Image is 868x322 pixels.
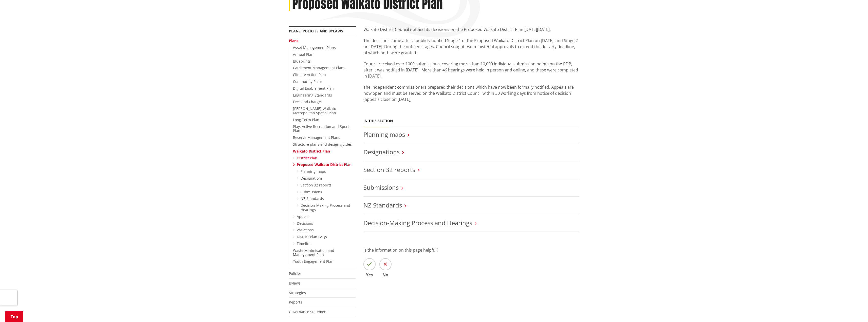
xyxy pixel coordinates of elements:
p: Waikato District Council notified its decisions on the Proposed Waikato District Plan [DATE][DATE]. [363,26,579,32]
a: Decisions [297,221,313,226]
a: Appeals [297,214,310,219]
a: Structure plans and design guides [293,142,352,147]
a: Planning maps [363,130,405,139]
span: Yes [363,273,376,277]
a: Climate Action Plan [293,72,326,77]
a: Designations [301,176,323,181]
a: Play, Active Recreation and Sport Plan [293,124,349,133]
a: Asset Management Plans [293,45,336,50]
h5: In this section [363,119,393,123]
a: Decision-Making Process and Hearings [301,203,350,212]
a: Variations [297,228,314,232]
a: Bylaws [289,281,301,286]
span: No [379,273,392,277]
a: Top [5,311,23,322]
a: Youth Engagement Plan [293,259,334,264]
a: Catchment Management Plans [293,65,345,70]
iframe: Messenger Launcher [845,301,863,319]
a: Submissions [363,183,399,192]
a: Section 32 reports [301,183,331,187]
a: NZ Standards [301,196,324,201]
a: Reserve Management Plans [293,135,340,140]
a: [PERSON_NAME]-Waikato Metropolitan Spatial Plan [293,106,336,115]
a: Engineering Standards [293,93,332,98]
a: Timeline [297,241,311,246]
a: Annual Plan [293,52,313,57]
a: Waikato District Plan [293,149,330,154]
a: Long Term Plan [293,117,319,122]
a: District Plan [297,156,317,160]
a: District Plan FAQs [297,234,327,239]
a: Planning maps [301,169,326,174]
a: Submissions [301,190,322,194]
a: Section 32 reports [363,165,415,174]
p: The decisions come after a publicly notified Stage 1 of the Proposed Waikato District Plan on [DA... [363,37,579,56]
a: Proposed Waikato District Plan [297,162,352,167]
a: Governance Statement [289,309,328,314]
a: NZ Standards [363,201,402,209]
a: Waste Minimisation and Management Plan [293,248,334,257]
a: Plans [289,38,298,43]
a: Decision-Making Process and Hearings [363,219,472,227]
a: Plans, policies and bylaws [289,29,343,33]
a: Community Plans [293,79,323,84]
p: Council received over 1000 submissions, covering more than 10,000 individual submission points on... [363,61,579,79]
a: Digital Enablement Plan [293,86,334,91]
p: The independent commissioners prepared their decisions which have now been formally notified. App... [363,84,579,102]
a: Designations [363,148,400,156]
a: Blueprints [293,59,311,64]
a: Reports [289,300,302,305]
a: Strategies [289,290,306,295]
a: Fees and charges [293,99,323,104]
p: Is the information on this page helpful? [363,247,579,253]
a: Policies [289,271,302,276]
